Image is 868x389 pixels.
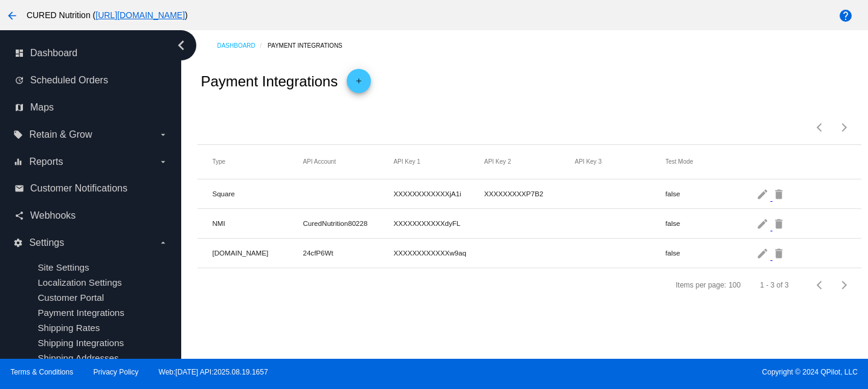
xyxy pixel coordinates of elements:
[172,36,191,55] i: chevron_left
[484,187,574,201] mat-cell: XXXXXXXXXP7B2
[14,43,168,63] a: dashboard Dashboard
[212,246,303,260] mat-cell: [DOMAIN_NAME]
[30,48,77,59] span: Dashboard
[217,36,268,55] a: Dashboard
[728,281,741,289] div: 100
[484,158,574,165] mat-header-cell: API Key 2
[303,158,393,165] mat-header-cell: API Account
[14,98,168,117] a: map Maps
[808,273,832,297] button: Previous page
[445,368,858,376] span: Copyright © 2024 QPilot, LLC
[393,158,484,165] mat-header-cell: API Key 1
[158,130,168,140] i: arrow_drop_down
[832,115,857,140] button: Next page
[212,216,303,230] mat-cell: NMI
[30,183,127,194] span: Customer Notifications
[29,237,64,248] span: Settings
[14,48,24,58] i: dashboard
[95,10,185,20] a: [URL][DOMAIN_NAME]
[14,206,168,225] a: share Webhooks
[201,73,338,90] h2: Payment Integrations
[666,158,756,165] mat-header-cell: Test Mode
[838,8,853,23] mat-icon: help
[756,184,771,203] mat-icon: edit
[13,238,23,248] i: settings
[10,368,73,376] a: Terms & Conditions
[30,102,54,113] span: Maps
[14,211,24,220] i: share
[303,216,393,230] mat-cell: CuredNutrition80228
[393,187,484,201] mat-cell: XXXXXXXXXXXXjA1i
[5,8,19,23] mat-icon: arrow_back
[14,76,24,85] i: update
[30,210,76,221] span: Webhooks
[37,323,100,333] a: Shipping Rates
[773,184,787,203] mat-icon: delete
[14,103,24,112] i: map
[574,158,665,165] mat-header-cell: API Key 3
[666,187,756,201] mat-cell: false
[212,158,303,165] mat-header-cell: Type
[159,368,268,376] a: Web:[DATE] API:2025.08.19.1657
[756,243,771,262] mat-icon: edit
[773,214,787,233] mat-icon: delete
[158,238,168,248] i: arrow_drop_down
[14,71,168,90] a: update Scheduled Orders
[666,246,756,260] mat-cell: false
[352,77,366,91] mat-icon: add
[773,243,787,262] mat-icon: delete
[13,130,23,140] i: local_offer
[393,216,484,230] mat-cell: XXXXXXXXXXXdyFL
[760,281,788,289] div: 1 - 3 of 3
[303,246,393,260] mat-cell: 24cfP6Wt
[808,115,832,140] button: Previous page
[212,187,303,201] mat-cell: Square
[666,216,756,230] mat-cell: false
[37,353,118,363] a: Shipping Addresses
[13,157,23,167] i: equalizer
[37,292,104,303] a: Customer Portal
[37,307,124,318] a: Payment Integrations
[393,246,484,260] mat-cell: XXXXXXXXXXXXw9aq
[27,10,188,20] span: CURED Nutrition ( )
[30,75,108,86] span: Scheduled Orders
[14,179,168,198] a: email Customer Notifications
[832,273,857,297] button: Next page
[268,36,353,55] a: Payment Integrations
[756,214,771,233] mat-icon: edit
[158,157,168,167] i: arrow_drop_down
[37,262,89,272] a: Site Settings
[29,156,63,167] span: Reports
[37,277,121,288] a: Localization Settings
[14,184,24,193] i: email
[676,281,726,289] div: Items per page:
[29,129,92,140] span: Retain & Grow
[37,338,124,348] a: Shipping Integrations
[94,368,139,376] a: Privacy Policy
